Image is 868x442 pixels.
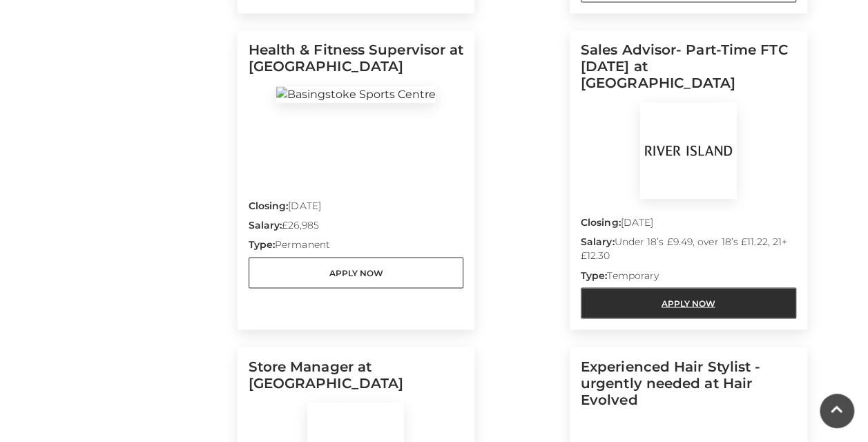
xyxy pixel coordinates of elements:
[581,287,796,318] a: Apply Now
[249,257,464,288] a: Apply Now
[249,218,464,238] p: £26,985
[581,268,796,287] p: Temporary
[249,219,282,231] strong: Salary:
[581,41,796,102] h5: Sales Advisor- Part-Time FTC [DATE] at [GEOGRAPHIC_DATA]
[581,235,796,268] p: Under 18’s £9.49, over 18’s £11.22, 21+ £12.30
[581,269,607,281] strong: Type:
[249,41,464,86] h5: Health & Fitness Supervisor at [GEOGRAPHIC_DATA]
[640,102,737,199] img: River Island
[249,199,464,218] p: [DATE]
[249,358,464,402] h5: Store Manager at [GEOGRAPHIC_DATA]
[581,215,796,235] p: [DATE]
[276,86,436,103] img: Basingstoke Sports Centre
[249,238,464,257] p: Permanent
[249,238,275,251] strong: Type:
[581,216,621,229] strong: Closing:
[249,200,289,212] strong: Closing:
[581,236,615,248] strong: Salary:
[581,358,796,419] h5: Experienced Hair Stylist - urgently needed at Hair Evolved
